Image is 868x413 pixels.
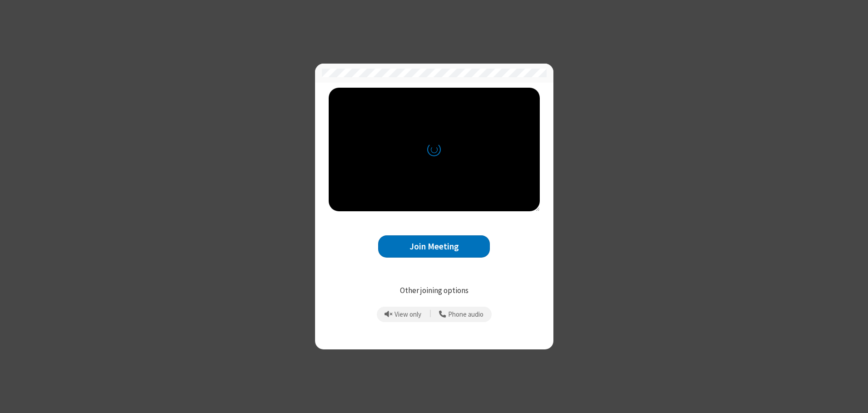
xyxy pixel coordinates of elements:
button: Join Meeting [378,235,490,258]
p: Other joining options [329,285,540,297]
span: | [429,308,431,321]
button: Prevent echo when there is already an active mic and speaker in the room. [381,307,425,322]
span: Phone audio [448,311,483,318]
span: View only [395,311,421,318]
button: Use your phone for mic and speaker while you view the meeting on this device. [436,307,487,322]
